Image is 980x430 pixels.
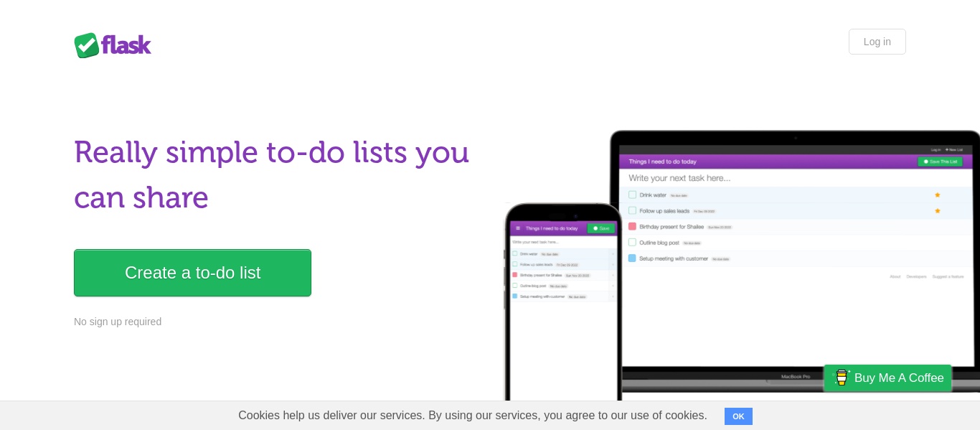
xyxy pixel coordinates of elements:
[74,130,481,220] h1: Really simple to-do lists you can share
[849,29,906,55] a: Log in
[74,249,311,296] a: Create a to-do list
[224,401,722,430] span: Cookies help us deliver our services. By using our services, you agree to our use of cookies.
[725,408,753,425] button: OK
[854,365,944,391] span: Buy me a coffee
[824,365,951,391] a: Buy me a coffee
[74,314,481,329] p: No sign up required
[74,32,160,58] div: Flask Lists
[831,365,851,390] img: Buy me a coffee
